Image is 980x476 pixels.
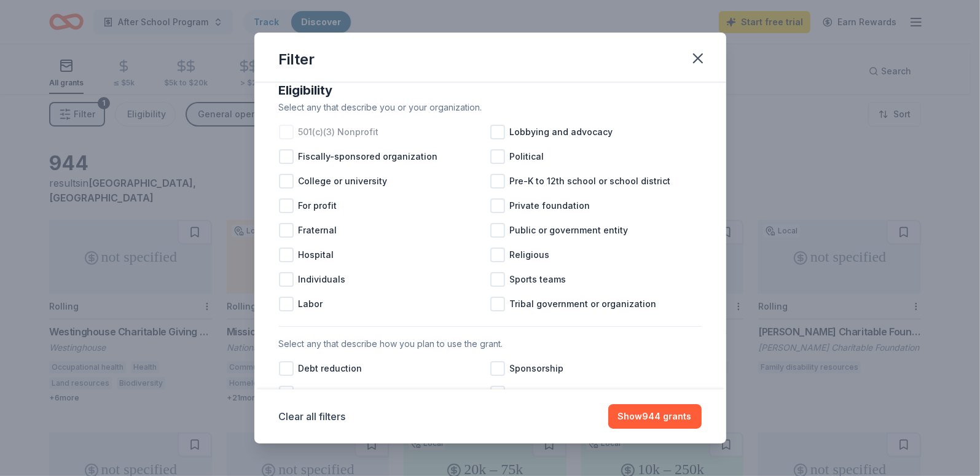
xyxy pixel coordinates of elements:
span: 501(c)(3) Nonprofit [299,125,379,139]
span: For profit [299,198,337,213]
div: Eligibility [279,80,702,100]
span: Lobbying and advocacy [510,125,613,139]
span: Public or government entity [510,223,629,238]
span: Individuals [299,272,346,287]
button: Clear all filters [279,409,346,424]
span: Endowment funds or campaigns [299,386,437,400]
span: Religious [510,248,550,262]
span: Sports teams [510,272,566,287]
span: Fraternal [299,223,337,238]
span: Debt reduction [299,361,363,376]
span: Political [510,149,544,164]
span: Travel [510,386,537,400]
span: Tribal government or organization [510,297,657,311]
div: Select any that describe you or your organization. [279,100,702,115]
span: Fiscally-sponsored organization [299,149,438,164]
span: College or university [299,174,388,189]
div: Select any that describe how you plan to use the grant. [279,337,702,351]
div: Filter [279,50,315,69]
span: Pre-K to 12th school or school district [510,174,671,189]
span: Private foundation [510,198,590,213]
span: Hospital [299,248,334,262]
button: Show944 grants [608,404,702,429]
span: Labor [299,297,323,311]
span: Sponsorship [510,361,564,376]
